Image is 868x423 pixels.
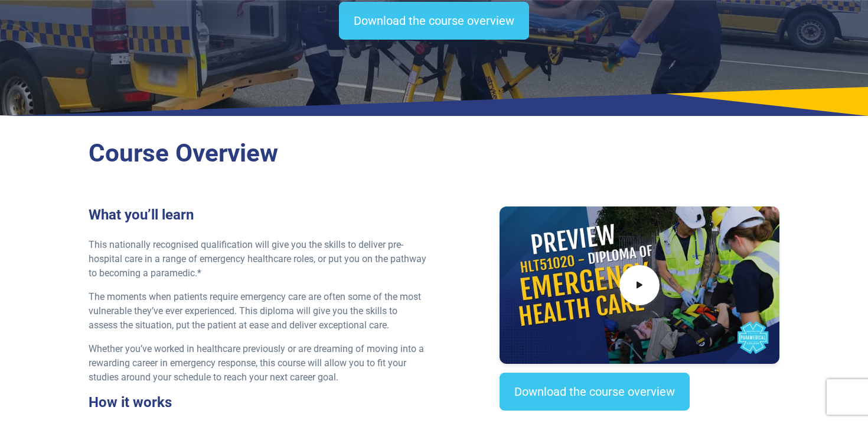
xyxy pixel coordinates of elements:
[89,290,427,332] p: The moments when patients require emergency care are often some of the most vulnerable they’ve ev...
[89,206,427,224] h3: What you’ll learn
[89,238,427,280] p: This nationally recognised qualification will give you the skills to deliver pre-hospital care in...
[89,342,427,385] p: Whether you’ve worked in healthcare previously or are dreaming of moving into a rewarding career ...
[500,373,690,411] a: Download the course overview
[89,394,427,411] h3: How it works
[89,138,779,169] h2: Course Overview
[339,2,529,40] a: Download the course overview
